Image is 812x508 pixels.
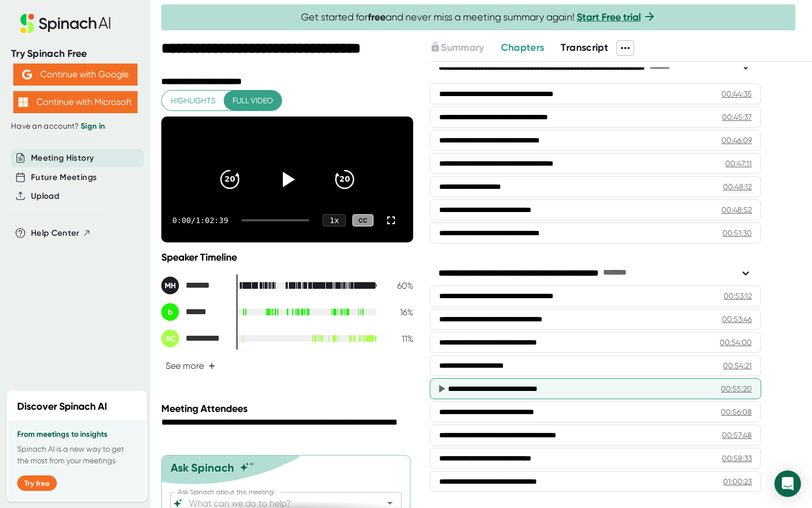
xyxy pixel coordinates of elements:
span: + [208,362,215,371]
span: Get started for and never miss a meeting summary again! [301,11,656,24]
div: 00:53:46 [722,314,752,325]
div: 00:54:00 [720,337,752,348]
button: Transcript [561,40,608,55]
button: Meeting History [31,152,94,165]
div: 00:48:12 [723,181,752,192]
div: Alexa Carr [161,330,228,347]
a: Sign in [81,121,105,131]
button: Chapters [501,40,545,55]
p: Spinach AI is a new way to get the most from your meetings [17,443,136,467]
div: 00:47:11 [725,158,752,169]
a: Start Free trial [577,11,641,23]
div: 00:48:52 [721,204,752,215]
div: Upgrade to access [430,40,500,56]
div: 01:00:23 [723,476,752,487]
span: Summary [441,41,484,54]
button: Future Meetings [31,171,97,184]
div: 00:45:37 [722,112,752,123]
div: Speaker Timeline [161,251,413,263]
button: Highlights [162,91,224,111]
div: 60 % [386,281,413,291]
div: 00:55:20 [721,383,752,394]
button: See more+ [161,356,220,375]
div: brooke [161,303,228,321]
div: 0:00 / 1:02:39 [172,216,228,225]
h3: From meetings to insights [17,430,136,439]
div: 1 x [323,214,346,226]
div: 00:57:48 [722,430,752,441]
div: Meeting Attendees [161,403,416,415]
div: b [161,303,179,321]
span: Transcript [561,41,608,54]
img: Aehbyd4JwY73AAAAAElFTkSuQmCC [22,70,32,80]
div: Open Intercom Messenger [774,470,801,497]
h2: Discover Spinach AI [17,399,107,414]
span: Highlights [171,94,215,108]
button: Summary [430,40,484,55]
div: 00:56:08 [721,406,752,417]
button: Continue with Microsoft [13,91,138,113]
span: Full video [233,94,273,108]
span: Chapters [501,41,545,54]
div: 00:44:35 [721,88,752,99]
div: MH [161,277,179,294]
div: Have an account? [11,121,139,131]
b: free [368,11,386,23]
div: Try Spinach Free [11,47,139,60]
span: Help Center [31,227,80,240]
div: 11 % [386,334,413,344]
div: 00:53:12 [724,290,752,301]
div: 00:54:21 [723,360,752,371]
div: 16 % [386,307,413,317]
div: CC [352,214,373,227]
div: MK Hilb [161,277,228,294]
button: Continue with Google [13,64,138,86]
div: AC [161,330,179,347]
div: 00:46:09 [721,135,752,146]
button: Full video [224,91,282,111]
div: Ask Spinach [171,461,234,474]
button: Help Center [31,227,91,240]
div: 00:51:30 [723,227,752,239]
button: Try free [17,475,57,491]
div: 00:58:33 [722,453,752,464]
button: Upload [31,190,59,203]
